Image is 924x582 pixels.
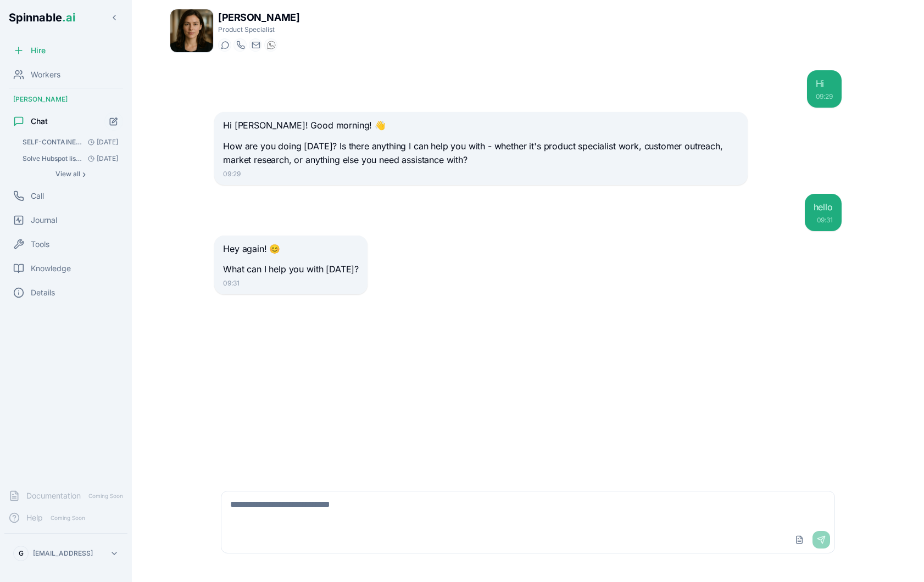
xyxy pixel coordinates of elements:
span: › [82,170,86,178]
span: Spinnable [9,11,75,24]
span: SELF-CONTAINED SCHEDULED TASK FOR AMELIA GREEN (amelia.green@getspinnable.ai) Run this workflow .... [23,138,84,147]
button: Start a call with Amelia Green [233,38,247,52]
span: Details [31,287,55,298]
img: Amelia Green [170,9,213,52]
p: How are you doing [DATE]? Is there anything I can help you with - whether it's product specialist... [223,139,738,167]
span: Help [26,512,43,523]
span: Journal [31,215,57,226]
span: Documentation [26,490,81,501]
div: 09:31 [814,216,833,225]
span: Tools [31,239,49,250]
span: Workers [31,69,60,80]
img: WhatsApp [267,41,276,49]
p: Hey again! 😊 [223,242,359,256]
button: Open conversation: SELF-CONTAINED SCHEDULED TASK FOR AMELIA GREEN (amelia.green@getspinnable.ai) ... [18,135,123,150]
div: hello [814,200,833,214]
div: 09:29 [223,170,738,178]
button: Send email to amelia.green@getspinnable.ai [249,38,262,52]
span: .ai [62,11,75,24]
span: G [19,549,24,558]
span: Hire [31,45,46,56]
span: Knowledge [31,263,71,274]
button: G[EMAIL_ADDRESS] [9,542,123,564]
p: Hi [PERSON_NAME]! Good morning! 👋 [223,119,738,133]
div: [PERSON_NAME] [4,91,127,108]
span: [DATE] [84,138,118,147]
div: 09:31 [223,279,359,288]
span: Solve Hubspot list contacts limit problem - Released 🎉 Hi Amelia, The Solve Hubspot list cont...:... [23,154,84,163]
h1: [PERSON_NAME] [218,10,299,25]
p: [EMAIL_ADDRESS] [33,549,93,558]
span: View all [55,170,80,178]
button: Open conversation: Solve Hubspot list contacts limit problem - Released 🎉 Hi Amelia, The Solve Hu... [18,151,123,166]
span: [DATE] [84,154,118,163]
button: Show all conversations [18,167,123,181]
span: Coming Soon [47,513,88,523]
span: Coming Soon [85,491,126,501]
p: Product Specialist [218,25,299,34]
span: Chat [31,116,48,127]
button: WhatsApp [264,38,277,52]
button: Start a chat with Amelia Green [218,38,231,52]
button: Start new chat [104,112,123,131]
span: Call [31,191,44,202]
div: 09:29 [816,92,833,101]
div: Hi [816,77,833,90]
p: What can I help you with [DATE]? [223,262,359,277]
